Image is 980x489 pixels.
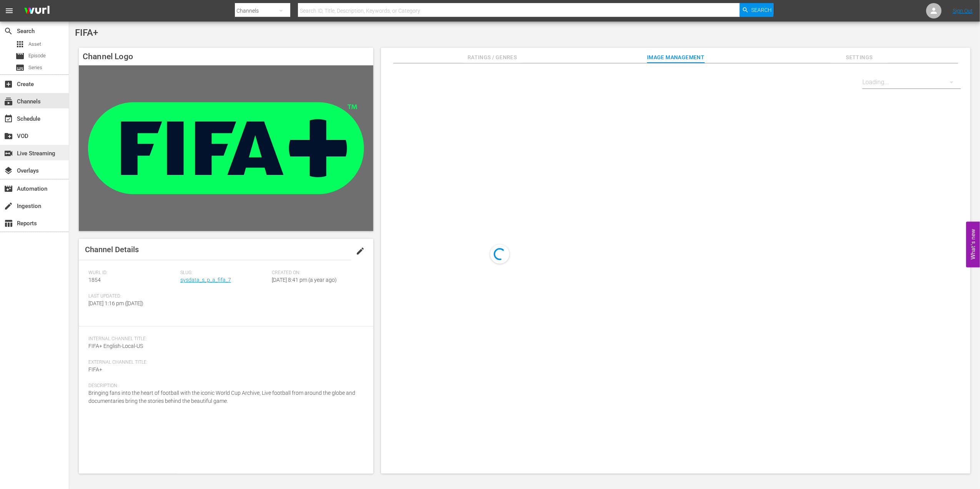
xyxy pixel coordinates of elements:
[180,277,231,283] a: sysdata_s_p_a_fifa_7
[272,270,360,276] span: Created On:
[953,8,973,14] a: Sign Out
[351,242,369,260] button: edit
[4,219,13,228] span: Reports
[4,166,13,175] span: Overlays
[4,201,13,211] span: Ingestion
[88,277,101,283] span: 1854
[356,246,365,256] span: edit
[4,27,13,36] span: Search
[751,3,772,17] span: Search
[4,97,13,106] span: Channels
[79,48,373,65] h4: Channel Logo
[88,343,143,349] span: FIFA+ English-Local-US
[740,3,774,17] button: Search
[830,53,888,62] span: Settings
[15,40,25,49] span: Asset
[5,6,14,15] span: menu
[180,270,268,276] span: Slug:
[463,53,521,62] span: Ratings / Genres
[79,65,373,231] img: FIFA+
[88,293,176,299] span: Last Updated:
[28,52,46,60] span: Episode
[4,114,13,123] span: Schedule
[4,184,13,193] span: Automation
[75,27,98,38] span: FIFA+
[85,245,139,254] span: Channel Details
[647,53,705,62] span: Image Management
[88,336,360,342] span: Internal Channel Title:
[4,80,13,89] span: Create
[15,52,25,61] span: Episode
[88,300,143,306] span: [DATE] 1:16 pm ([DATE])
[88,390,355,404] span: Bringing fans into the heart of football with the iconic World Cup Archive, Live football from ar...
[88,366,102,373] span: FIFA+
[966,222,980,268] button: Open Feedback Widget
[272,277,337,283] span: [DATE] 8:41 pm (a year ago)
[28,40,41,48] span: Asset
[88,270,176,276] span: Wurl ID:
[4,149,13,158] span: Live Streaming
[18,2,55,20] img: ans4CAIJ8jUAAAAAAAAAAAAAAAAAAAAAAAAgQb4GAAAAAAAAAAAAAAAAAAAAAAAAJMjXAAAAAAAAAAAAAAAAAAAAAAAAgAT5G...
[88,383,360,389] span: Description:
[28,64,42,72] span: Series
[15,63,25,72] span: Series
[88,359,360,366] span: External Channel Title:
[4,131,13,141] span: VOD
